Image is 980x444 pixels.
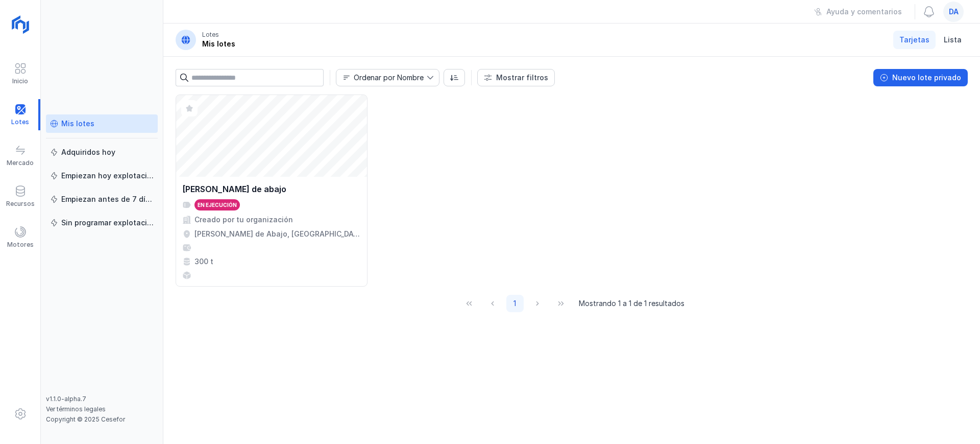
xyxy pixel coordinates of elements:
a: Lista [938,31,968,49]
div: Nuevo lote privado [892,73,961,83]
a: Ver términos legales [46,405,106,413]
a: Sin programar explotación [46,214,158,232]
span: Lista [944,35,962,45]
a: Empiezan antes de 7 días [46,190,158,208]
a: Empiezan hoy explotación [46,167,158,185]
div: Ordenar por Nombre [354,74,424,81]
div: Motores [7,241,34,249]
a: Adquiridos hoy [46,143,158,161]
div: Mis lotes [61,119,94,129]
div: Mis lotes [202,39,235,49]
div: Empiezan antes de 7 días [61,194,154,204]
div: Lotes [202,31,219,39]
button: Ayuda y comentarios [807,3,909,20]
a: Mis lotes [46,114,158,133]
button: Page 1 [506,295,524,312]
a: Tarjetas [893,31,936,49]
span: Mostrando 1 a 1 de 1 resultados [579,298,684,309]
div: Creado por tu organización [194,215,293,225]
div: Mercado [7,159,34,167]
span: Nombre [336,69,427,86]
div: v1.1.0-alpha.7 [46,395,158,403]
div: Copyright © 2025 Cesefor [46,415,158,424]
a: [PERSON_NAME] de abajoEn ejecuciónCreado por tu organización[PERSON_NAME] de Abajo, [GEOGRAPHIC_D... [176,95,367,287]
div: Mostrar filtros [496,73,548,83]
div: Ayuda y comentarios [826,7,902,17]
div: Recursos [6,200,35,208]
div: [PERSON_NAME] de Abajo, [GEOGRAPHIC_DATA], [GEOGRAPHIC_DATA], [GEOGRAPHIC_DATA] [194,229,361,239]
div: 300 t [194,256,213,267]
div: Adquiridos hoy [61,147,115,157]
div: Empiezan hoy explotación [61,171,154,181]
div: [PERSON_NAME] de abajo [182,183,286,195]
div: Inicio [12,77,28,85]
img: logoRight.svg [8,12,33,37]
div: Sin programar explotación [61,218,154,228]
span: Tarjetas [899,35,929,45]
span: da [949,7,959,17]
button: Nuevo lote privado [873,69,968,86]
button: Mostrar filtros [477,69,555,86]
div: En ejecución [198,201,237,208]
